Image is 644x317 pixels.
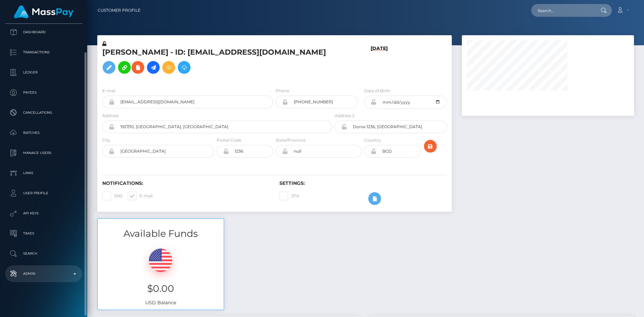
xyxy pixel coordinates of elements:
p: Dashboard [8,27,79,37]
img: MassPay Logo [14,5,73,18]
label: Country [364,137,381,143]
a: Search [5,245,82,262]
a: Payees [5,84,82,101]
p: Manage Users [8,148,79,158]
label: SMS [102,192,122,200]
h6: Notifications: [102,180,269,186]
img: USD.png [149,249,172,272]
a: Batches [5,124,82,141]
p: Payees [8,88,79,98]
p: API Keys [8,208,79,218]
label: State/Province [276,137,306,143]
p: Taxes [8,228,79,239]
label: Address 2 [335,113,355,119]
a: Ledger [5,64,82,81]
p: Search [8,249,79,259]
label: Address [102,113,119,119]
p: User Profile [8,188,79,198]
a: Cancellations [5,104,82,121]
a: Taxes [5,225,82,242]
p: Cancellations [8,108,79,118]
p: Batches [8,128,79,138]
h3: Available Funds [98,227,224,240]
p: Admin [8,269,79,279]
h6: Settings: [279,180,446,186]
div: USD Balance [98,240,224,310]
label: E-mail [128,192,153,200]
p: Ledger [8,67,79,77]
a: Links [5,165,82,181]
a: Initiate Payout [147,61,160,74]
label: Phone [276,88,289,94]
a: Transactions [5,44,82,61]
label: City [102,137,110,143]
h3: $0.00 [103,282,219,295]
a: Admin [5,265,82,282]
input: Search... [531,4,594,17]
p: Links [8,168,79,178]
label: Date of Birth [364,88,390,94]
a: Manage Users [5,145,82,161]
a: API Keys [5,205,82,222]
label: Postal Code [217,137,241,143]
label: E-mail [102,88,115,94]
label: 2FA [279,192,299,200]
h6: [DATE] [371,46,388,80]
a: Dashboard [5,24,82,41]
a: Customer Profile [98,3,141,17]
a: User Profile [5,185,82,202]
p: Transactions [8,47,79,57]
h5: [PERSON_NAME] - ID: [EMAIL_ADDRESS][DOMAIN_NAME] [102,47,328,77]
